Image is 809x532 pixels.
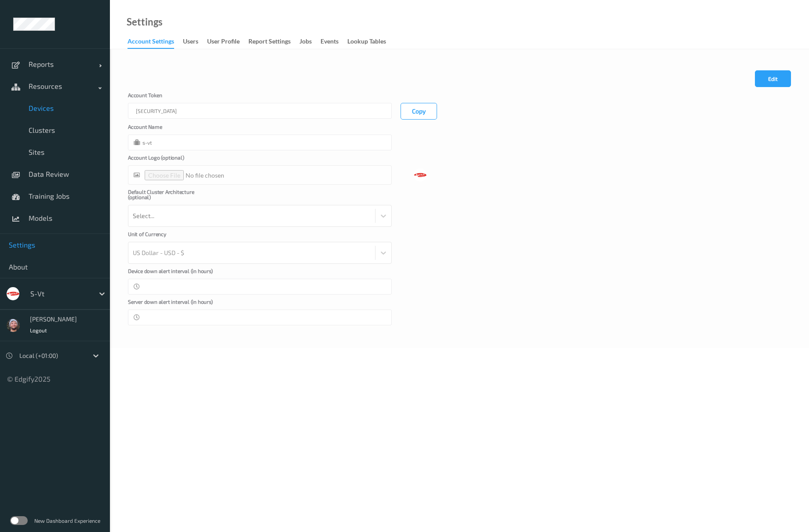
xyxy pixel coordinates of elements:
[299,36,321,48] a: Jobs
[755,70,791,87] button: Edit
[128,268,216,279] label: Device down alert interval (in hours)
[248,37,291,48] div: Report Settings
[128,36,183,49] a: Account Settings
[347,37,386,48] div: Lookup Tables
[183,37,198,48] div: users
[183,36,207,48] a: users
[128,231,216,242] label: Unit of Currency
[299,37,312,48] div: Jobs
[128,299,216,310] label: Server down alert interval (in hours)
[248,36,299,48] a: Report Settings
[321,36,347,48] a: events
[401,103,437,120] button: Copy
[128,37,174,49] div: Account Settings
[128,155,216,165] label: Account Logo (optional)
[128,189,216,205] label: Default Cluster Architecture (optional)
[207,36,248,48] a: User Profile
[128,92,216,103] label: Account Token
[321,37,339,48] div: events
[127,18,163,26] a: Settings
[347,36,395,48] a: Lookup Tables
[207,37,240,48] div: User Profile
[128,124,216,135] label: Account Name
